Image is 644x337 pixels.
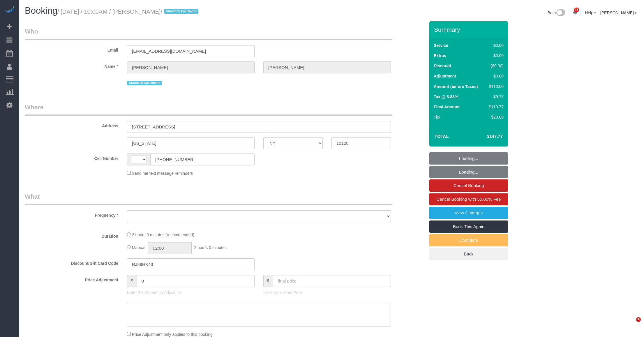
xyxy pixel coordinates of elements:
[434,53,446,59] label: Extras
[470,134,503,139] h4: $147.77
[20,210,123,218] label: Frequency *
[263,275,273,287] span: $
[429,248,508,260] a: Back
[127,290,255,295] p: Enter the Amount to Adjust, or
[569,6,581,19] a: 38
[434,63,451,69] label: Discount
[20,231,123,239] label: Duration
[487,73,504,79] div: $0.00
[434,26,505,33] h3: Summary
[150,153,255,165] input: Cell Number
[127,81,162,85] span: Standard Apartment
[487,114,504,120] div: $28.00
[434,104,460,110] label: Final Amount
[160,8,200,15] span: /
[487,43,504,48] div: $0.00
[487,104,504,110] div: $119.77
[487,63,504,69] div: ($0.00)
[20,275,123,283] label: Price Adjustment
[25,6,57,16] span: Booking
[127,45,255,57] input: Email
[132,232,194,237] span: 2 hours 0 minutes (recommended)
[548,10,566,15] a: Beta
[429,207,508,219] a: View Changes
[132,171,193,176] span: Send me text message reminders
[434,43,448,48] label: Service
[57,8,200,15] small: / [DATE] / 10:00AM / [PERSON_NAME]
[600,10,637,15] a: [PERSON_NAME]
[487,84,504,89] div: $110.00
[429,193,508,205] a: Cancel Booking with 50.00% Fee
[127,275,137,287] span: $
[25,103,392,116] legend: Where
[127,137,255,149] input: City
[164,9,199,14] span: Standard Apartment
[487,53,504,59] div: $0.00
[3,6,15,14] img: Automaid Logo
[263,290,391,295] p: Enter your Final Price
[20,258,123,266] label: Discount/Gift Card Code
[20,61,123,69] label: Name *
[636,317,641,322] span: 4
[437,197,501,202] span: Cancel Booking with 50.00% Fee
[132,245,145,250] span: Manual
[434,114,440,120] label: Tip
[127,61,255,73] input: First Name
[624,317,638,331] iframe: Intercom live chat
[487,94,504,100] div: $9.77
[25,27,392,40] legend: Who
[25,192,392,205] legend: What
[434,73,456,79] label: Adjustment
[20,153,123,161] label: Cell Number
[556,9,565,17] img: New interface
[20,121,123,129] label: Address
[194,245,227,250] span: 2 hours 0 minutes
[20,45,123,53] label: Email
[263,61,391,73] input: Last Name
[434,94,458,100] label: Tax @ 8.88%
[132,332,213,337] span: Price Adjustment only applies to this booking
[435,134,449,139] strong: Total
[434,84,478,89] label: Amount (before Taxes)
[331,137,391,149] input: Zip Code
[585,10,596,15] a: Help
[429,179,508,192] a: Cancel Booking
[574,8,579,12] span: 38
[429,220,508,233] a: Book This Again
[273,275,391,287] input: final price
